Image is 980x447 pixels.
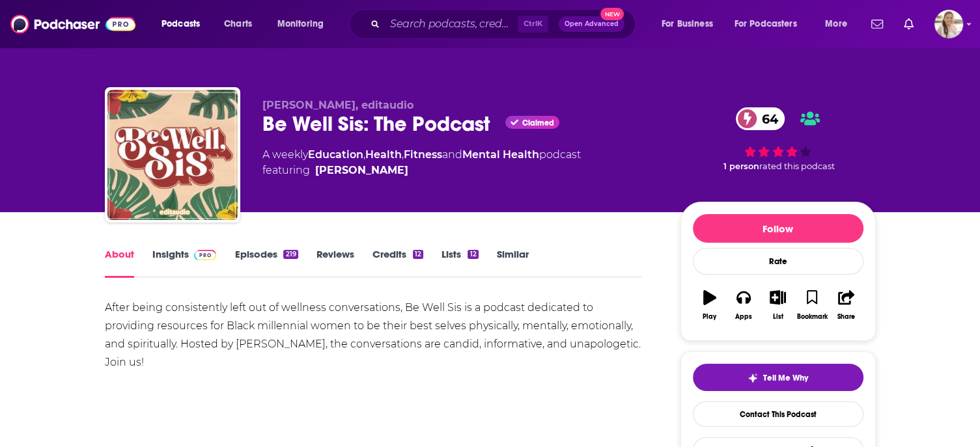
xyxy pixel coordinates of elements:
div: Apps [735,313,752,321]
div: Share [837,313,855,321]
span: Open Advanced [565,21,619,27]
div: 12 [413,250,423,259]
span: New [600,8,624,20]
div: A weekly podcast [262,147,581,178]
button: List [761,282,794,329]
div: 219 [283,250,298,259]
span: Tell Me Why [763,373,808,383]
span: [PERSON_NAME], editaudio [262,99,413,111]
a: Lists12 [441,248,478,278]
a: Reviews [316,248,354,278]
a: 64 [736,107,785,130]
a: Episodes219 [234,248,298,278]
img: Podchaser - Follow, Share and Rate Podcasts [10,12,135,36]
div: After being consistently left out of wellness conversations, Be Well Sis is a podcast dedicated t... [105,299,642,372]
button: open menu [726,14,816,34]
div: 64 1 personrated this podcast [680,99,876,180]
span: For Business [662,15,713,33]
button: tell me why sparkleTell Me Why [693,364,863,391]
button: Open AdvancedNew [559,16,624,32]
button: Bookmark [795,282,829,329]
button: open menu [268,14,341,34]
a: Education [308,148,363,161]
input: Search podcasts, credits, & more... [385,14,518,34]
button: open menu [652,14,729,34]
span: For Podcasters [735,15,797,33]
div: 12 [468,250,478,259]
span: , [402,148,404,161]
a: Show notifications dropdown [866,13,888,35]
span: and [442,148,462,161]
img: Be Well Sis: The Podcast [107,90,238,220]
button: Apps [727,282,761,329]
a: Credits12 [372,248,423,278]
button: open menu [816,14,863,34]
span: 1 person [723,161,759,171]
div: Play [703,313,716,321]
a: Charts [216,14,260,34]
span: Logged in as acquavie [934,10,963,38]
div: List [773,313,783,321]
button: Show profile menu [934,10,963,38]
button: Share [829,282,863,329]
a: Mental Health [462,148,539,161]
span: Claimed [522,120,554,126]
button: open menu [152,14,217,34]
button: Play [693,282,727,329]
button: Follow [693,214,863,243]
a: InsightsPodchaser Pro [152,248,217,278]
a: About [105,248,134,278]
a: Fitness [404,148,442,161]
div: Search podcasts, credits, & more... [361,9,648,39]
span: Charts [224,15,252,33]
span: Ctrl K [518,16,548,33]
img: Podchaser Pro [194,250,217,260]
span: rated this podcast [759,161,835,171]
span: Podcasts [161,15,200,33]
a: Contact This Podcast [693,401,863,427]
span: featuring [262,163,581,178]
a: Cassandre Dunbar [315,163,408,178]
span: , [363,148,365,161]
span: 64 [749,107,785,130]
div: Bookmark [796,313,827,321]
span: Monitoring [277,15,324,33]
a: Show notifications dropdown [899,13,919,35]
img: User Profile [934,10,963,38]
img: tell me why sparkle [748,373,758,383]
span: More [825,15,847,33]
div: Rate [693,248,863,275]
a: Similar [497,248,529,278]
a: Health [365,148,402,161]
